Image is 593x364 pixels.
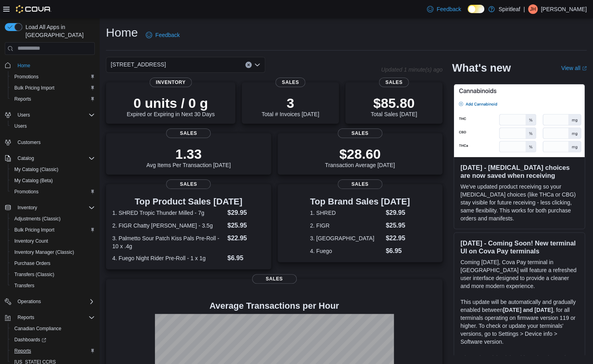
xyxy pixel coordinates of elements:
button: Users [14,110,33,120]
a: Home [14,61,33,70]
button: Inventory Count [8,236,98,247]
button: Purchase Orders [8,258,98,269]
p: | [523,4,525,14]
span: Purchase Orders [14,260,51,267]
dd: $29.95 [386,208,410,218]
span: Operations [14,297,95,306]
button: Open list of options [254,62,260,68]
span: Canadian Compliance [11,324,95,333]
button: Clear input [245,62,252,68]
button: Canadian Compliance [8,323,98,334]
span: Inventory [149,78,192,87]
span: Promotions [14,74,39,80]
span: Users [14,110,95,120]
h3: Top Brand Sales [DATE] [310,197,410,206]
dd: $25.95 [227,221,265,230]
button: Transfers [8,280,98,291]
button: Promotions [8,186,98,197]
p: We've updated product receiving so your [MEDICAL_DATA] choices (like THCa or CBG) stay visible fo... [460,183,578,222]
input: Dark Mode [468,5,484,13]
svg: External link [582,66,587,71]
button: Bulk Pricing Import [8,224,98,236]
dd: $25.95 [386,221,410,230]
a: Feedback [143,27,183,43]
button: Home [2,60,98,71]
span: Inventory [18,204,37,211]
div: Avg Items Per Transaction [DATE] [146,146,231,168]
span: Home [18,62,30,69]
a: Dashboards [11,335,49,345]
a: Feedback [424,1,464,17]
a: Reports [11,94,34,104]
dt: 3. [GEOGRAPHIC_DATA] [310,234,382,242]
button: Operations [2,296,98,307]
span: Reports [14,313,95,322]
span: Users [14,123,27,129]
span: Inventory Count [11,236,95,246]
button: Inventory [14,203,40,212]
button: Adjustments (Classic) [8,213,98,224]
a: Promotions [11,187,42,197]
span: Promotions [11,187,95,197]
strong: [DATE] and [DATE] [503,307,553,313]
div: Expired or Expiring in Next 30 Days [127,95,215,117]
span: My Catalog (Classic) [14,166,59,173]
button: Bulk Pricing Import [8,82,98,93]
span: Reports [11,346,95,356]
span: My Catalog (Beta) [14,177,53,184]
dd: $6.95 [227,253,265,263]
h3: [DATE] - [MEDICAL_DATA] choices are now saved when receiving [460,164,578,179]
span: Sales [338,128,382,138]
h3: [DATE] - Coming Soon! New terminal UI on Cova Pay terminals [460,239,578,255]
a: Users [11,121,30,131]
dt: 2. FIGR Chatty [PERSON_NAME] - 3.5g [112,222,224,230]
dt: 3. Palmetto Sour Patch Kiss Pals Pre-Roll - 10 x .4g [112,234,224,250]
div: Total # Invoices [DATE] [262,95,319,117]
button: My Catalog (Beta) [8,175,98,186]
a: Promotions [11,72,42,82]
button: Customers [2,136,98,148]
span: Reports [14,96,31,102]
span: Users [11,121,95,131]
span: Transfers [14,282,34,289]
a: Bulk Pricing Import [11,225,58,235]
a: Inventory Manager (Classic) [11,247,77,257]
a: My Catalog (Beta) [11,176,56,185]
a: Transfers (Classic) [11,270,57,279]
span: Feedback [436,5,461,13]
a: Bulk Pricing Import [11,83,58,93]
dd: $6.95 [386,246,410,256]
span: Dashboards [14,337,46,343]
p: [PERSON_NAME] [541,4,587,14]
span: Sales [379,78,409,87]
span: Bulk Pricing Import [14,227,55,233]
h1: Home [106,25,138,41]
div: Total Sales [DATE] [371,95,417,117]
button: Operations [14,297,44,306]
p: Coming [DATE], Cova Pay terminal in [GEOGRAPHIC_DATA] will feature a refreshed user interface des... [460,258,578,290]
button: Reports [14,313,37,322]
button: Inventory Manager (Classic) [8,247,98,258]
span: Load All Apps in [GEOGRAPHIC_DATA] [22,23,95,39]
p: $85.80 [371,95,417,111]
button: Inventory [2,202,98,213]
span: Transfers (Classic) [11,270,95,279]
span: Reports [11,94,95,104]
span: Sales [166,179,211,189]
a: View allExternal link [561,65,587,71]
span: Dashboards [11,335,95,345]
a: Reports [11,346,34,356]
span: Promotions [11,72,95,82]
a: Customers [14,138,44,147]
span: Transfers (Classic) [14,271,54,278]
span: Adjustments (Classic) [14,216,61,222]
dt: 2. FIGR [310,222,382,230]
dt: 1. SHRED [310,209,382,217]
a: Canadian Compliance [11,324,65,333]
span: [STREET_ADDRESS] [111,60,166,69]
p: 1.33 [146,146,231,162]
a: Purchase Orders [11,259,54,268]
span: Customers [14,137,95,147]
p: 0 units / 0 g [127,95,215,111]
span: Adjustments (Classic) [11,214,95,224]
